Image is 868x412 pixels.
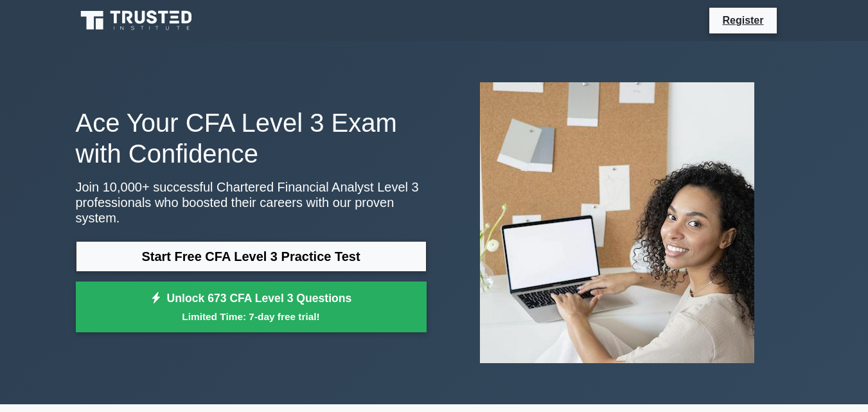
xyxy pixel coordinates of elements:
[714,12,771,28] a: Register
[76,179,427,226] p: Join 10,000+ successful Chartered Financial Analyst Level 3 professionals who boosted their caree...
[92,309,411,324] small: Limited Time: 7-day free trial!
[76,241,427,272] a: Start Free CFA Level 3 Practice Test
[76,282,427,333] a: Unlock 673 CFA Level 3 QuestionsLimited Time: 7-day free trial!
[76,107,427,169] h1: Ace Your CFA Level 3 Exam with Confidence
